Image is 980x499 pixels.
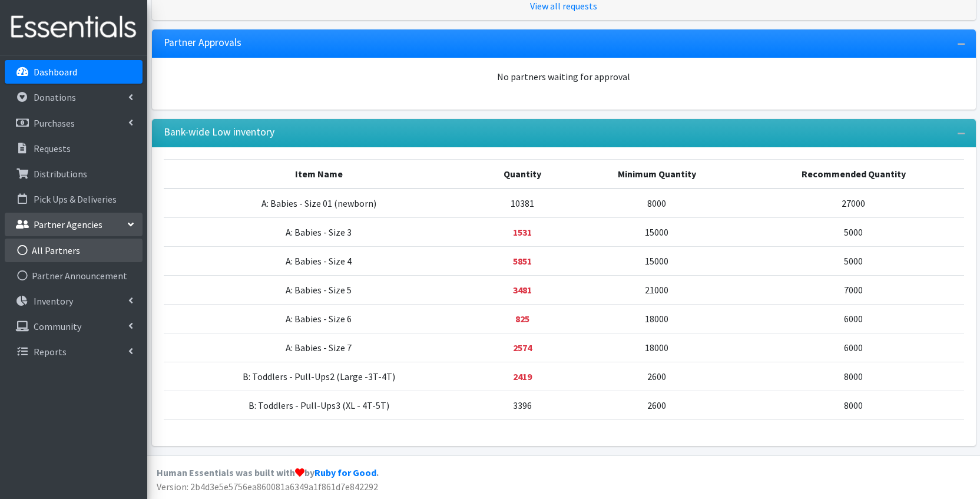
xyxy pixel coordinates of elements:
[157,481,378,493] span: Version: 2b4d3e5e5756ea860081a6349a1f861d7e842292
[5,8,143,47] img: HumanEssentials
[743,246,964,275] td: 5000
[34,168,87,180] p: Distributions
[164,126,274,138] h3: Bank-wide Low inventory
[513,255,532,267] strong: Below minimum quantity
[34,143,71,154] p: Requests
[164,189,475,218] td: A: Babies - Size 01 (newborn)
[164,362,475,391] td: B: Toddlers - Pull-Ups2 (Large -3T-4T)
[34,66,77,78] p: Dashboard
[5,111,143,135] a: Purchases
[571,333,743,362] td: 18000
[743,333,964,362] td: 6000
[164,275,475,304] td: A: Babies - Size 5
[571,159,743,189] th: Minimum Quantity
[164,246,475,275] td: A: Babies - Size 4
[34,117,75,129] p: Purchases
[571,246,743,275] td: 15000
[571,217,743,246] td: 15000
[34,91,76,103] p: Donations
[474,159,571,189] th: Quantity
[571,275,743,304] td: 21000
[513,284,532,296] strong: Below minimum quantity
[571,304,743,333] td: 18000
[164,159,475,189] th: Item Name
[157,467,379,478] strong: Human Essentials was built with by .
[34,320,81,332] p: Community
[5,264,143,287] a: Partner Announcement
[474,189,571,218] td: 10381
[5,289,143,313] a: Inventory
[513,342,532,353] strong: Below minimum quantity
[743,391,964,419] td: 8000
[571,391,743,419] td: 2600
[164,304,475,333] td: A: Babies - Size 6
[571,362,743,391] td: 2600
[743,217,964,246] td: 5000
[5,213,143,236] a: Partner Agencies
[164,37,241,49] h3: Partner Approvals
[5,315,143,338] a: Community
[5,60,143,84] a: Dashboard
[743,159,964,189] th: Recommended Quantity
[515,313,529,325] strong: Below minimum quantity
[513,226,532,238] strong: Below minimum quantity
[743,189,964,218] td: 27000
[5,85,143,109] a: Donations
[34,219,102,230] p: Partner Agencies
[5,239,143,262] a: All Partners
[314,467,376,478] a: Ruby for Good
[743,362,964,391] td: 8000
[571,189,743,218] td: 8000
[164,391,475,419] td: B: Toddlers - Pull-Ups3 (XL - 4T-5T)
[34,193,117,205] p: Pick Ups & Deliveries
[743,275,964,304] td: 7000
[5,137,143,160] a: Requests
[164,70,964,84] div: No partners waiting for approval
[474,391,571,419] td: 3396
[164,217,475,246] td: A: Babies - Size 3
[513,371,532,382] strong: Below minimum quantity
[164,333,475,362] td: A: Babies - Size 7
[5,187,143,211] a: Pick Ups & Deliveries
[34,295,73,307] p: Inventory
[5,340,143,363] a: Reports
[5,162,143,186] a: Distributions
[743,304,964,333] td: 6000
[34,346,67,358] p: Reports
